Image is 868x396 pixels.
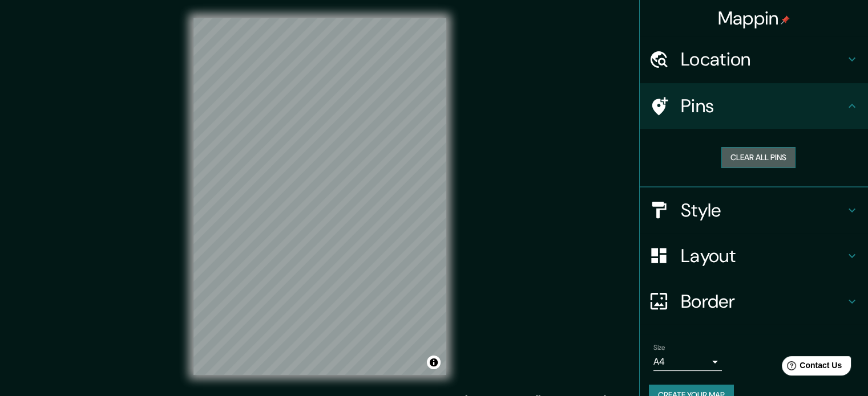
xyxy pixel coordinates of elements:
[681,244,845,267] h4: Layout
[653,342,665,352] label: Size
[640,279,868,324] div: Border
[640,187,868,233] div: Style
[640,233,868,279] div: Layout
[721,147,796,168] button: Clear all pins
[640,83,868,129] div: Pins
[427,356,441,369] button: Toggle attribution
[640,36,868,82] div: Location
[193,18,446,375] canvas: Map
[781,15,790,25] img: pin-icon.png
[681,290,845,313] h4: Border
[681,199,845,222] h4: Style
[653,353,722,371] div: A4
[681,95,845,117] h4: Pins
[766,352,855,383] iframe: Help widget launcher
[681,48,845,71] h4: Location
[718,7,790,30] h4: Mappin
